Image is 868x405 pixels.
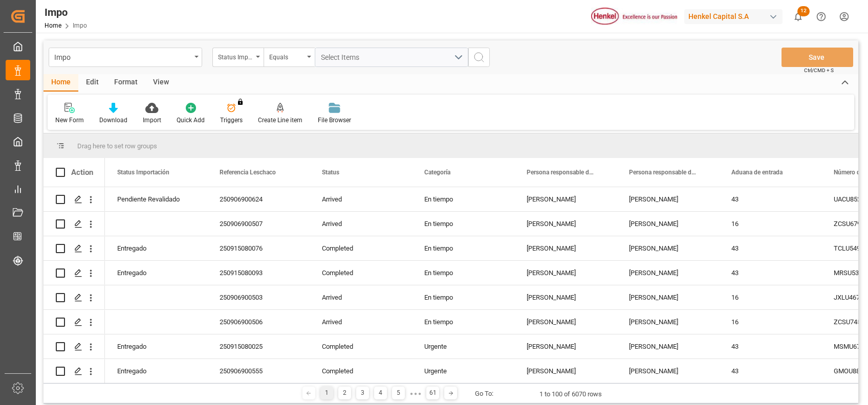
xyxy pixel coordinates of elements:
div: [PERSON_NAME] [514,187,617,211]
span: Status [322,169,339,176]
span: 12 [797,6,810,16]
button: search button [468,48,490,67]
div: Home [44,74,78,92]
span: Drag here to set row groups [77,142,157,150]
div: File Browser [318,116,351,125]
div: Create Line item [258,116,302,125]
div: Henkel Capital S.A [684,9,783,24]
div: 3 [356,387,369,399]
button: Save [782,48,853,67]
div: View [145,74,177,92]
div: Arrived [310,212,412,236]
div: [PERSON_NAME] [617,187,719,211]
span: Select Items [321,53,364,61]
div: [PERSON_NAME] [617,359,719,383]
div: 43 [719,359,821,383]
button: open menu [212,48,264,67]
div: ● ● ● [410,390,421,397]
div: 61 [426,387,439,399]
div: En tiempo [412,261,514,285]
div: Pendiente Revalidado [117,188,195,211]
div: [PERSON_NAME] [617,236,719,260]
div: Press SPACE to select this row. [44,334,105,359]
div: Entregado [117,237,195,260]
div: [PERSON_NAME] [514,334,617,358]
div: 250915080025 [207,334,310,358]
div: En tiempo [412,212,514,236]
div: [PERSON_NAME] [514,236,617,260]
div: Press SPACE to select this row. [44,310,105,334]
div: 1 [320,387,333,399]
a: Home [45,22,61,29]
div: 250906900624 [207,187,310,211]
div: Impo [54,50,191,63]
div: [PERSON_NAME] [514,359,617,383]
div: [PERSON_NAME] [514,285,617,309]
span: Persona responsable de la importacion [527,169,595,176]
div: Completed [310,261,412,285]
div: 43 [719,261,821,285]
div: 43 [719,334,821,358]
div: 5 [392,387,405,399]
div: 250915080093 [207,261,310,285]
span: Ctrl/CMD + S [804,66,834,74]
div: [PERSON_NAME] [617,285,719,309]
div: Press SPACE to select this row. [44,236,105,261]
div: [PERSON_NAME] [514,310,617,334]
div: Arrived [310,187,412,211]
div: Entregado [117,359,195,383]
div: [PERSON_NAME] [514,261,617,285]
div: [PERSON_NAME] [617,212,719,236]
span: Referencia Leschaco [220,169,276,176]
div: Status Importación [218,50,253,62]
div: Entregado [117,261,195,285]
div: 250915080076 [207,236,310,260]
div: Completed [310,359,412,383]
div: [PERSON_NAME] [617,334,719,358]
span: Aduana de entrada [731,169,783,176]
span: Status Importación [117,169,169,176]
div: Go To: [475,389,493,399]
div: En tiempo [412,285,514,309]
div: Format [106,74,145,92]
div: 250906900506 [207,310,310,334]
button: open menu [264,48,315,67]
div: En tiempo [412,236,514,260]
div: 4 [374,387,387,399]
div: Press SPACE to select this row. [44,359,105,384]
div: Download [99,116,127,125]
div: 43 [719,236,821,260]
span: Categoría [424,169,450,176]
button: show 12 new notifications [787,5,810,28]
div: Equals [269,50,304,62]
div: [PERSON_NAME] [617,261,719,285]
div: Press SPACE to select this row. [44,212,105,236]
span: Persona responsable de seguimiento [629,169,698,176]
div: Press SPACE to select this row. [44,285,105,310]
div: 16 [719,212,821,236]
div: 16 [719,310,821,334]
div: [PERSON_NAME] [617,310,719,334]
div: 2 [338,387,351,399]
div: Press SPACE to select this row. [44,187,105,212]
div: [PERSON_NAME] [514,212,617,236]
img: Henkel%20logo.jpg_1689854090.jpg [591,8,677,26]
div: Urgente [412,359,514,383]
div: Impo [45,5,87,20]
div: Edit [78,74,106,92]
div: 250906900555 [207,359,310,383]
div: Arrived [310,285,412,309]
div: 250906900507 [207,212,310,236]
div: New Form [55,116,84,125]
div: Completed [310,236,412,260]
div: Arrived [310,310,412,334]
div: Action [71,168,93,177]
div: 16 [719,285,821,309]
div: Import [143,116,161,125]
div: En tiempo [412,187,514,211]
div: 1 to 100 of 6070 rows [539,389,602,399]
div: En tiempo [412,310,514,334]
button: Help Center [810,5,833,28]
div: 43 [719,187,821,211]
div: Press SPACE to select this row. [44,261,105,285]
